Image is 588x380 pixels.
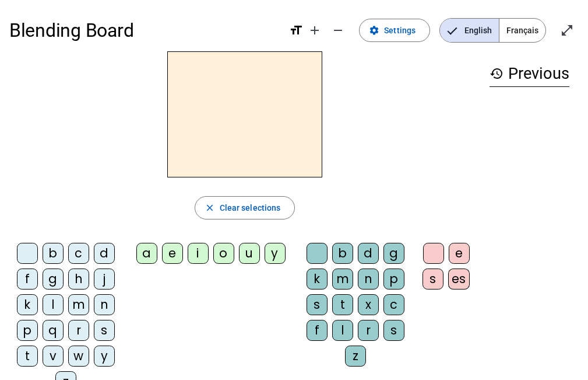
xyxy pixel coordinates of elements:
div: n [94,294,115,315]
div: es [448,269,470,290]
span: Français [499,19,545,42]
div: c [383,294,404,315]
div: p [17,320,38,341]
div: g [383,243,404,264]
div: k [307,269,328,290]
div: d [358,243,379,264]
button: Increase font size [303,19,326,42]
button: Decrease font size [326,19,350,42]
div: c [68,243,89,264]
div: y [265,243,286,264]
mat-icon: close [205,203,215,213]
div: d [94,243,115,264]
div: z [345,346,366,367]
div: m [332,269,353,290]
mat-icon: format_size [289,23,303,37]
div: s [422,269,443,290]
div: p [383,269,404,290]
div: q [43,320,64,341]
div: n [358,269,379,290]
div: m [68,294,89,315]
mat-icon: history [490,67,504,81]
div: x [358,294,379,315]
button: Settings [359,19,430,42]
div: s [307,294,328,315]
div: r [68,320,89,341]
div: e [162,243,183,264]
div: f [17,269,38,290]
div: o [213,243,234,264]
div: f [307,320,328,341]
div: t [332,294,353,315]
mat-icon: add [308,23,322,37]
div: g [43,269,64,290]
span: Settings [384,23,416,37]
div: b [332,243,353,264]
div: k [17,294,38,315]
div: y [94,346,115,367]
div: s [383,320,404,341]
mat-icon: remove [331,23,345,37]
div: v [43,346,64,367]
h3: Previous [490,61,569,87]
mat-icon: settings [369,25,379,36]
mat-button-toggle-group: Language selection [439,18,546,43]
div: b [43,243,64,264]
div: u [239,243,260,264]
div: j [94,269,115,290]
mat-icon: open_in_full [560,23,574,37]
div: e [449,243,470,264]
span: English [440,19,499,42]
span: Clear selections [220,201,281,215]
div: l [43,294,64,315]
div: l [332,320,353,341]
div: a [136,243,157,264]
div: t [17,346,38,367]
button: Clear selections [195,196,295,219]
button: Enter full screen [555,19,579,42]
div: s [94,320,115,341]
div: h [68,269,89,290]
div: i [188,243,209,264]
h1: Blending Board [9,12,280,49]
div: w [68,346,89,367]
div: r [358,320,379,341]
